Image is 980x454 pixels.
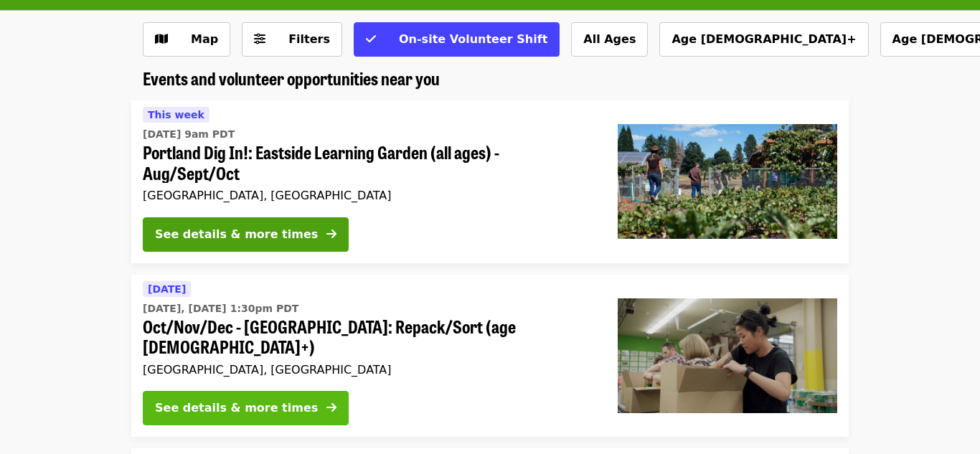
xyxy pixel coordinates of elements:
[143,217,349,252] button: See details & more times
[143,22,230,57] button: Show map view
[155,226,318,243] div: See details & more times
[143,189,595,202] div: [GEOGRAPHIC_DATA], [GEOGRAPHIC_DATA]
[254,32,265,46] i: sliders-h icon
[155,399,318,417] div: See details & more times
[659,22,868,57] button: Age [DEMOGRAPHIC_DATA]+
[131,100,849,263] a: See details for "Portland Dig In!: Eastside Learning Garden (all ages) - Aug/Sept/Oct"
[131,275,849,438] a: See details for "Oct/Nov/Dec - Portland: Repack/Sort (age 8+)"
[191,32,218,46] span: Map
[618,124,837,239] img: Portland Dig In!: Eastside Learning Garden (all ages) - Aug/Sept/Oct organized by Oregon Food Bank
[326,401,336,415] i: arrow-right icon
[155,32,168,46] i: map icon
[148,109,204,120] span: This week
[143,363,595,377] div: [GEOGRAPHIC_DATA], [GEOGRAPHIC_DATA]
[242,22,342,57] button: Filters (0 selected)
[143,391,349,425] button: See details & more times
[143,301,298,316] time: [DATE], [DATE] 1:30pm PDT
[354,22,560,57] button: On-site Volunteer Shift
[148,283,186,295] span: [DATE]
[618,298,837,413] img: Oct/Nov/Dec - Portland: Repack/Sort (age 8+) organized by Oregon Food Bank
[326,227,336,241] i: arrow-right icon
[143,65,440,90] span: Events and volunteer opportunities near you
[366,32,376,46] i: check icon
[571,22,648,57] button: All Ages
[288,32,330,46] span: Filters
[143,316,595,358] span: Oct/Nov/Dec - [GEOGRAPHIC_DATA]: Repack/Sort (age [DEMOGRAPHIC_DATA]+)
[143,127,235,142] time: [DATE] 9am PDT
[399,32,547,46] span: On-site Volunteer Shift
[143,142,595,184] span: Portland Dig In!: Eastside Learning Garden (all ages) - Aug/Sept/Oct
